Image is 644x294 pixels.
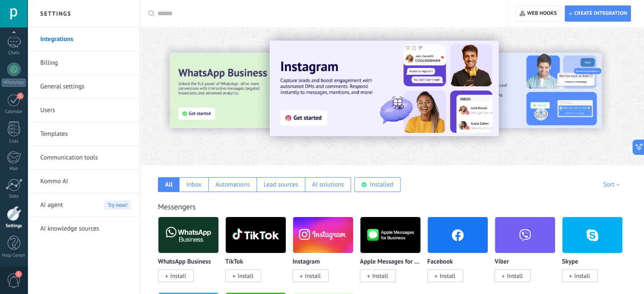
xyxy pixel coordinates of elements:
[293,217,360,292] div: Instagram
[40,170,131,193] a: Kommo AI
[40,75,131,99] a: General settings
[226,214,286,256] img: logo_main.png
[40,122,131,146] a: Templates
[28,170,139,193] li: Kommo AI
[238,272,254,280] span: Install
[28,27,139,51] li: Integrations
[603,181,622,189] div: Sort
[516,5,560,22] button: Web hooks
[216,181,250,189] div: Automations
[495,217,562,292] div: Viber
[2,166,26,172] div: Mail
[2,139,26,144] div: Lists
[28,75,139,99] li: General settings
[158,202,196,212] a: Messengers
[574,272,590,280] span: Install
[170,53,350,128] img: Slide 3
[360,258,421,266] p: Apple Messages for Business
[2,79,26,87] div: WhatsApp
[293,258,320,266] p: Instagram
[28,122,139,146] li: Templates
[15,271,22,278] span: 1
[28,146,139,170] li: Communication tools
[495,258,509,266] p: Viber
[40,51,131,75] a: Billing
[495,214,555,256] img: viber.png
[17,93,24,99] span: 1
[40,99,131,122] a: Users
[427,258,453,266] p: Facebook
[270,41,499,136] img: Slide 1
[104,201,131,209] span: Try now!
[421,53,602,128] img: Slide 2
[263,181,298,189] div: Lead sources
[28,51,139,75] li: Billing
[158,214,218,256] img: logo_main.png
[28,99,139,122] li: Users
[360,217,427,292] div: Apple Messages for Business
[40,193,63,217] span: AI agent
[2,109,26,115] div: Calendar
[293,214,353,256] img: instagram.png
[225,258,243,266] p: TikTok
[360,214,420,256] img: logo_main.png
[372,272,388,280] span: Install
[186,181,202,189] div: Inbox
[527,10,557,17] span: Web hooks
[2,194,26,199] div: Stats
[305,272,321,280] span: Install
[428,214,488,256] img: facebook.png
[225,217,293,292] div: TikTok
[2,50,26,56] div: Chats
[2,253,26,258] div: Help Center
[565,5,631,22] button: Create integration
[158,217,225,292] div: WhatsApp Business
[562,214,622,256] img: skype.png
[40,217,131,241] a: AI knowledge sources
[507,272,523,280] span: Install
[574,10,627,17] span: Create integration
[40,27,131,51] a: Integrations
[28,193,139,217] li: AI agent
[40,193,131,217] a: AI agentTry now!
[439,272,456,280] span: Install
[562,258,578,266] p: Skype
[370,181,393,189] div: Installed
[40,146,131,170] a: Communication tools
[2,223,26,229] div: Settings
[427,217,495,292] div: Facebook
[170,272,186,280] span: Install
[158,258,211,266] p: WhatsApp Business
[562,217,629,292] div: Skype
[28,217,139,240] li: AI knowledge sources
[312,181,344,189] div: AI solutions
[165,181,173,189] div: All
